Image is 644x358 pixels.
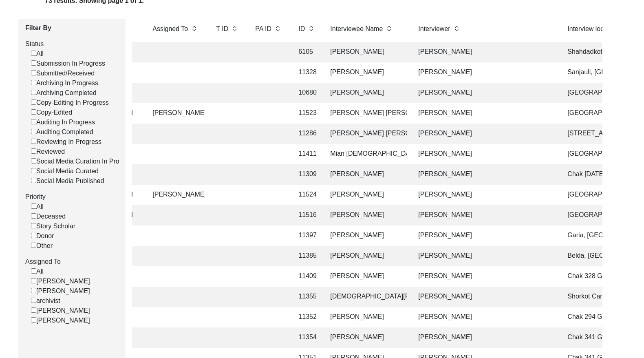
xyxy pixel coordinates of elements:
[31,78,98,88] label: Archiving In Progress
[31,241,53,251] label: Other
[25,257,119,267] label: Assigned To
[31,129,36,134] input: Auditing Completed
[31,147,65,157] label: Reviewed
[418,24,450,34] label: Interviewer
[148,185,205,205] td: [PERSON_NAME]
[31,99,36,105] input: Copy-Editing In Progress
[413,124,556,144] td: [PERSON_NAME]
[216,24,228,34] label: T ID
[293,124,319,144] td: 11286
[31,60,36,66] input: Submission In Progress
[31,127,93,137] label: Auditing Completed
[31,69,95,78] label: Submitted/Received
[25,39,119,49] label: Status
[325,266,407,287] td: [PERSON_NAME]
[31,268,36,274] input: All
[152,24,188,34] label: Assigned To
[413,83,556,103] td: [PERSON_NAME]
[31,88,97,98] label: Archiving Completed
[25,192,119,202] label: Priority
[293,225,319,246] td: 11397
[293,307,319,327] td: 11352
[31,80,36,85] input: Archiving In Progress
[31,166,99,176] label: Social Media Curated
[293,144,319,164] td: 11411
[325,307,407,327] td: [PERSON_NAME]
[330,24,383,34] label: Interviewee Name
[413,327,556,348] td: [PERSON_NAME]
[325,42,407,62] td: [PERSON_NAME]
[31,49,44,59] label: All
[413,266,556,287] td: [PERSON_NAME]
[413,103,556,124] td: [PERSON_NAME]
[293,246,319,266] td: 11385
[413,225,556,246] td: [PERSON_NAME]
[31,148,36,154] input: Reviewed
[191,24,197,33] img: sort-button.png
[31,108,72,117] label: Copy-Edited
[413,246,556,266] td: [PERSON_NAME]
[31,316,90,325] label: [PERSON_NAME]
[31,202,44,212] label: All
[255,24,271,34] label: PA ID
[31,276,90,286] label: [PERSON_NAME]
[31,98,109,108] label: Copy-Editing In Progress
[413,287,556,307] td: [PERSON_NAME]
[31,233,36,238] input: Donor
[325,327,407,348] td: [PERSON_NAME]
[31,213,36,219] input: Deceased
[31,137,101,147] label: Reviewing In Progress
[148,103,205,124] td: [PERSON_NAME]
[31,243,36,248] input: Other
[31,286,90,296] label: [PERSON_NAME]
[325,83,407,103] td: [PERSON_NAME]
[293,327,319,348] td: 11354
[31,203,36,209] input: All
[325,205,407,225] td: [PERSON_NAME]
[31,231,54,241] label: Donor
[31,59,105,69] label: Submission In Progress
[293,287,319,307] td: 11355
[31,267,44,276] label: All
[31,288,36,293] input: [PERSON_NAME]
[31,119,36,124] input: Auditing In Progress
[413,307,556,327] td: [PERSON_NAME]
[413,42,556,62] td: [PERSON_NAME]
[413,164,556,185] td: [PERSON_NAME]
[31,317,36,323] input: [PERSON_NAME]
[298,24,305,34] label: ID
[308,24,314,33] img: sort-button.png
[325,144,407,164] td: Mian [DEMOGRAPHIC_DATA][PERSON_NAME]
[325,164,407,185] td: [PERSON_NAME]
[31,307,36,313] input: [PERSON_NAME]
[293,62,319,83] td: 11328
[31,117,95,127] label: Auditing In Progress
[293,205,319,225] td: 11516
[31,168,36,173] input: Social Media Curated
[31,70,36,75] input: Submitted/Received
[232,24,237,33] img: sort-button.png
[31,139,36,144] input: Reviewing In Progress
[31,51,36,56] input: All
[325,246,407,266] td: [PERSON_NAME]
[325,287,407,307] td: [DEMOGRAPHIC_DATA][PERSON_NAME] Jut
[31,223,36,228] input: Story Scholar
[31,212,66,221] label: Deceased
[413,205,556,225] td: [PERSON_NAME]
[31,221,75,231] label: Story Scholar
[413,62,556,83] td: [PERSON_NAME]
[293,266,319,287] td: 11409
[386,24,392,33] img: sort-button.png
[413,144,556,164] td: [PERSON_NAME]
[293,185,319,205] td: 11524
[293,83,319,103] td: 10680
[325,103,407,124] td: [PERSON_NAME] [PERSON_NAME]
[31,109,36,115] input: Copy-Edited
[31,306,90,316] label: [PERSON_NAME]
[293,164,319,185] td: 11309
[31,158,36,164] input: Social Media Curation In Progress
[293,103,319,124] td: 11523
[325,62,407,83] td: [PERSON_NAME]
[31,157,135,166] label: Social Media Curation In Progress
[413,185,556,205] td: [PERSON_NAME]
